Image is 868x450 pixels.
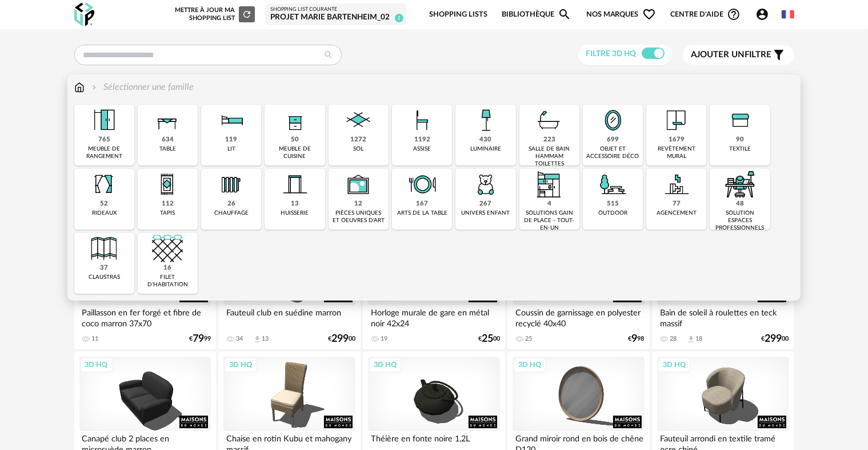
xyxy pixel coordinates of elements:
span: 9 [632,335,638,343]
img: Sol.png [343,105,374,136]
div: solutions gain de place - tout-en-un [523,210,576,232]
div: 3D HQ [513,357,546,372]
span: filtre [691,49,772,61]
div: huisserie [281,210,309,217]
div: 3D HQ [369,357,402,372]
span: Heart Outline icon [642,7,656,21]
div: meuble de rangement [78,145,131,160]
img: Radiateur.png [216,169,247,200]
img: Rangement.png [279,105,310,136]
div: rideaux [92,210,117,217]
div: 18 [695,335,702,343]
div: € 98 [629,335,645,343]
div: € 00 [328,335,355,343]
div: 1192 [414,136,430,144]
img: filet.png [152,233,183,264]
div: 634 [162,136,174,144]
img: Literie.png [216,105,247,136]
img: Huiserie.png [279,169,310,200]
div: 3D HQ [224,357,257,372]
div: 3D HQ [658,357,691,372]
img: Miroir.png [598,105,629,136]
img: Outdoor.png [598,169,629,200]
div: 223 [543,136,555,144]
span: Account Circle icon [755,7,774,21]
div: 48 [736,200,744,208]
img: Salle%20de%20bain.png [534,105,565,136]
div: objet et accessoire déco [586,145,639,160]
div: 515 [607,200,619,208]
div: filet d'habitation [141,274,194,289]
a: BibliothèqueMagnify icon [502,1,571,28]
div: 765 [98,136,110,144]
span: Download icon [687,335,695,344]
img: Tapis.png [152,169,183,200]
div: 50 [291,136,299,144]
div: assise [413,145,431,153]
span: Filtre 3D HQ [586,50,637,58]
div: Projet Marie Bartenheim_02 [270,13,401,23]
img: Textile.png [725,105,755,136]
span: Refresh icon [242,11,252,17]
div: 112 [162,200,174,208]
div: 90 [736,136,744,144]
span: Filter icon [772,48,786,62]
span: 79 [193,335,204,343]
span: Download icon [253,335,262,344]
img: ToutEnUn.png [534,169,565,200]
div: agencement [657,210,697,217]
div: univers enfant [461,210,510,217]
div: claustras [89,274,120,281]
div: 37 [100,264,108,273]
img: svg+xml;base64,PHN2ZyB3aWR0aD0iMTYiIGhlaWdodD0iMTYiIHZpZXdCb3g9IjAgMCAxNiAxNiIgZmlsbD0ibm9uZSIgeG... [90,81,99,94]
div: Bain de soleil à roulettes en teck massif [657,305,789,328]
div: 1679 [669,136,685,144]
div: Sélectionner une famille [90,81,194,94]
div: 430 [479,136,491,144]
div: Paillasson en fer forgé et fibre de coco marron 37x70 [79,305,211,328]
div: 19 [381,335,387,343]
img: UniversEnfant.png [470,169,501,200]
div: outdoor [598,210,627,217]
div: Fauteuil club en suédine marron [223,305,355,328]
img: Luminaire.png [470,105,501,136]
div: 4 [547,200,551,208]
div: pièces uniques et oeuvres d'art [332,210,385,224]
div: textile [729,145,751,153]
span: Nos marques [586,1,656,28]
div: luminaire [470,145,501,153]
div: 119 [225,136,237,144]
img: espace-de-travail.png [725,169,755,200]
div: Coussin de garnissage en polyester recyclé 40x40 [513,305,644,328]
button: Ajouter unfiltre Filter icon [683,45,794,65]
div: Shopping List courante [270,6,401,13]
img: svg+xml;base64,PHN2ZyB3aWR0aD0iMTYiIGhlaWdodD0iMTciIHZpZXdCb3g9IjAgMCAxNiAxNyIgZmlsbD0ibm9uZSIgeG... [74,81,85,94]
div: 267 [479,200,491,208]
div: € 00 [762,335,789,343]
div: 34 [236,335,243,343]
div: tapis [160,210,175,217]
div: 77 [673,200,681,208]
div: 16 [163,264,171,273]
div: solution espaces professionnels [713,210,766,232]
span: Help Circle Outline icon [727,7,741,21]
span: Ajouter un [691,50,745,59]
div: revêtement mural [650,145,703,160]
img: OXP [74,3,94,26]
div: sol [353,145,363,153]
div: table [159,145,176,153]
img: Papier%20peint.png [661,105,692,136]
img: UniqueOeuvre.png [343,169,374,200]
div: € 99 [189,335,211,343]
div: 699 [607,136,619,144]
span: Magnify icon [558,7,571,21]
img: Assise.png [407,105,438,136]
span: 299 [331,335,349,343]
div: Horloge murale de gare en métal noir 42x24 [368,305,499,328]
div: lit [227,145,235,153]
div: 28 [670,335,677,343]
img: Meuble%20de%20rangement.png [89,105,119,136]
img: Cloison.png [89,233,119,264]
div: meuble de cuisine [268,145,321,160]
div: 167 [416,200,428,208]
